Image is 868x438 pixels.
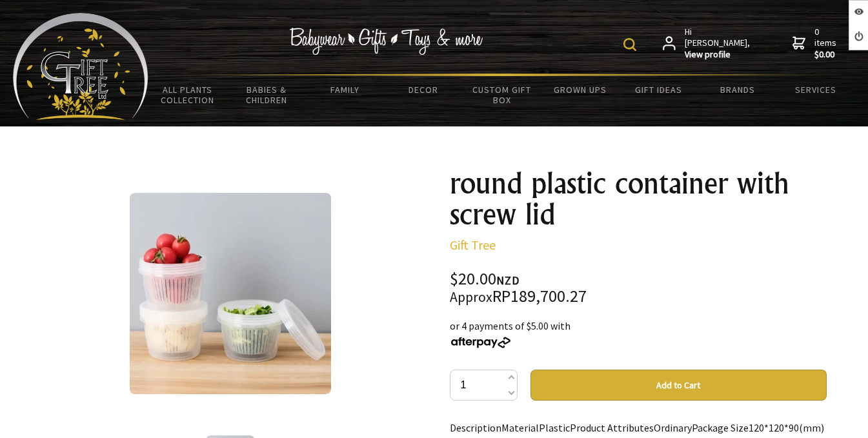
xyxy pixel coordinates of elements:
span: 0 items [814,26,839,61]
a: Hi [PERSON_NAME],View profile [663,26,751,61]
a: Grown Ups [541,76,620,103]
a: Brands [698,76,777,103]
div: or 4 payments of $5.00 with [450,318,827,349]
img: Babyware - Gifts - Toys and more... [13,13,148,120]
a: Family [305,76,384,103]
button: Add to Cart [530,370,827,401]
small: Approx [450,288,492,306]
a: Custom Gift Box [463,76,541,114]
img: Afterpay [450,337,512,348]
a: All Plants Collection [148,76,227,114]
a: Gift Tree [450,237,496,253]
span: Hi [PERSON_NAME], [685,26,751,61]
a: Babies & Children [227,76,306,114]
img: round plastic container with screw lid [130,193,331,394]
span: NZD [496,273,520,288]
a: 0 items$0.00 [792,26,839,61]
strong: $0.00 [814,49,839,61]
h1: round plastic container with screw lid [450,168,827,230]
a: Services [776,76,855,103]
img: product search [623,38,636,51]
a: Decor [384,76,463,103]
img: Babywear - Gifts - Toys & more [289,28,483,55]
a: Gift Ideas [620,76,698,103]
strong: View profile [685,49,751,61]
div: $20.00 RP189,700.27 [450,271,827,305]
